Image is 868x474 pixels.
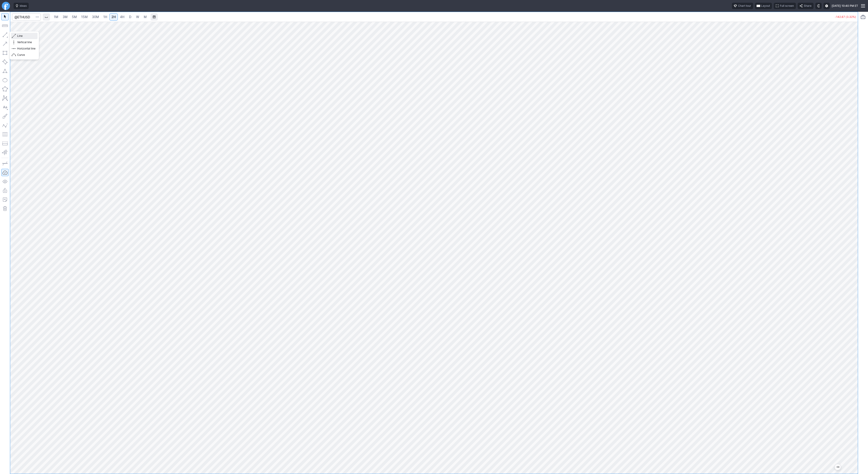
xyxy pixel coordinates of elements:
button: Measure [1,22,9,29]
button: Search [34,13,40,21]
button: Chart tour [732,3,753,9]
a: 2H [109,13,118,21]
span: D [129,15,131,19]
button: Interval [43,13,50,21]
button: Ellipse [1,76,9,84]
a: 4H [118,13,126,21]
span: 2H [111,15,116,19]
input: Search [12,13,41,21]
button: Lock drawings [1,187,9,194]
button: Range [151,13,158,21]
span: Layout [761,4,770,8]
div: Line [9,31,39,60]
span: [DATE] 10:40 PM ET [832,4,858,8]
span: Full screen [780,4,794,8]
span: M [144,15,147,19]
button: Brush [1,113,9,120]
span: 3M [63,15,68,19]
span: Ideas [20,4,27,8]
button: Add note [1,196,9,203]
button: Arrow [1,40,9,47]
button: Remove all autosaved drawings [1,205,9,212]
a: 3M [61,13,70,21]
button: Polygon [1,85,9,93]
a: 1M [52,13,60,21]
a: 5M [70,13,79,21]
button: Full screen [774,3,796,9]
button: Ideas [14,3,29,9]
span: Chart tour [738,4,751,8]
button: Rectangle [1,49,9,57]
span: 4H [120,15,124,19]
button: Fibonacci retracements [1,131,9,138]
span: W [136,15,139,19]
span: 1M [54,15,58,19]
p: -142.87 (3.32%) [835,16,856,18]
button: Drawings Autosave: On [1,169,9,176]
a: Finviz.com [2,2,10,10]
a: W [134,13,141,21]
span: 5M [72,15,77,19]
button: Line [1,31,9,38]
span: 1H [103,15,107,19]
span: Line [17,34,35,38]
span: Vertical line [17,40,35,45]
button: Share [798,3,814,9]
button: Anchored VWAP [1,149,9,156]
span: 15M [81,15,88,19]
span: 30M [92,15,99,19]
button: Hide drawings [1,178,9,185]
span: Curve [17,53,35,57]
button: Portfolio watchlist [859,13,867,21]
a: D [127,13,134,21]
button: Drawing mode: Single [1,160,9,167]
button: Mouse [1,13,9,20]
a: 30M [90,13,101,21]
button: XABCD [1,94,9,102]
a: M [142,13,149,21]
button: Position [1,140,9,147]
button: Text [1,104,9,111]
button: Settings [823,3,830,9]
button: Jump to the most recent bar [835,464,841,470]
button: Elliott waves [1,122,9,129]
span: Share [804,4,811,8]
button: Rotated rectangle [1,58,9,66]
button: Layout [755,3,772,9]
span: Horizontal line [17,46,35,51]
a: 1H [101,13,109,21]
a: 15M [79,13,90,21]
button: Toggle dark mode [815,3,822,9]
button: Triangle [1,67,9,75]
